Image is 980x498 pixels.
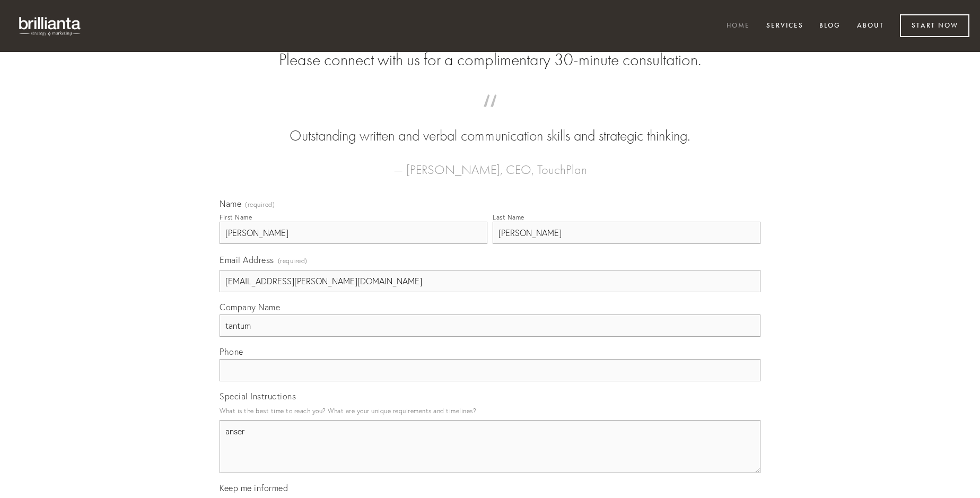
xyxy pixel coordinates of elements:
[220,302,280,312] span: Company Name
[220,346,243,357] span: Phone
[759,18,810,35] a: Services
[237,105,743,146] blockquote: Outstanding written and verbal communication skills and strategic thinking.
[220,420,760,473] textarea: anser
[278,254,308,268] span: (required)
[220,50,760,70] h2: Please connect with us for a complimentary 30-minute consultation.
[900,14,969,37] a: Start Now
[850,18,891,35] a: About
[237,105,743,126] span: “
[220,198,241,209] span: Name
[220,483,288,493] span: Keep me informed
[11,11,90,41] img: brillianta - research, strategy, marketing
[812,18,847,35] a: Blog
[493,213,524,221] div: Last Name
[220,391,296,401] span: Special Instructions
[220,404,760,418] p: What is the best time to reach you? What are your unique requirements and timelines?
[245,202,275,208] span: (required)
[237,146,743,180] figcaption: — [PERSON_NAME], CEO, TouchPlan
[720,18,757,35] a: Home
[220,255,274,265] span: Email Address
[220,213,252,221] div: First Name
